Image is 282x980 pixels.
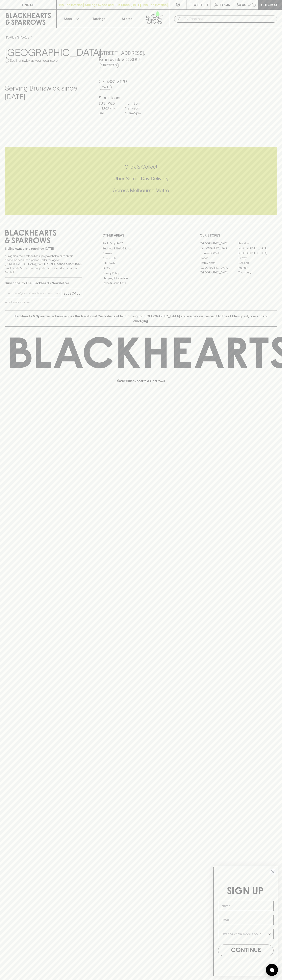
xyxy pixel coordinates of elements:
button: Close dialog [269,868,276,875]
input: Try "Pinot noir" [184,16,274,22]
p: It is against the law to sell or supply alcohol to, or to obtain alcohol on behalf of a person un... [5,254,82,274]
a: Business & Bulk Gifting [102,246,180,251]
a: Contact Us [102,256,180,261]
p: THURS - FRI [99,106,119,111]
a: Careers [102,251,180,256]
p: Tastings [92,16,105,21]
a: Bottle Drop FAQ's [102,241,180,246]
p: SUBSCRIBE [63,291,80,296]
button: SUBSCRIBE [62,289,82,298]
p: OTHER AREAS [102,233,180,238]
p: Subscribe to The Blackhearts Newsletter [5,281,82,286]
button: Shop [57,10,85,28]
a: Prahran [238,265,277,270]
p: Checkout [261,2,279,7]
input: Name [218,901,274,911]
strong: Liquor License #32064953 [44,262,81,266]
h6: Store Hours [99,95,183,101]
input: e.g. jane@blackheartsandsparrows.com.au [8,290,62,297]
p: 10am - 9pm [125,111,145,116]
a: [GEOGRAPHIC_DATA] [200,265,238,270]
div: Call to action block [5,147,277,215]
p: 11am - 8pm [125,101,145,106]
img: bubble-icon [270,968,274,972]
a: STORES [17,35,30,39]
a: [GEOGRAPHIC_DATA] [200,246,238,251]
p: Login [220,2,230,7]
a: Geelong [238,260,277,265]
p: Shop [64,16,72,21]
h5: [STREET_ADDRESS] , Brunswick VIC 3056 [99,50,183,63]
a: [GEOGRAPHIC_DATA] [200,270,238,275]
a: Braddon [238,241,277,246]
a: Tastings [85,10,113,28]
p: Stores [122,16,132,21]
p: 11am - 9pm [125,106,145,111]
a: Call [99,85,112,90]
p: Wishlist [194,2,209,7]
p: We will never spam you [5,300,82,304]
button: CONTINUE [218,945,274,956]
a: Elwood [200,255,238,260]
span: SIGN UP [227,887,264,896]
a: HOME [5,35,14,39]
a: Fitzroy [238,255,277,260]
p: FIND US [22,2,34,7]
a: Privacy Policy [102,271,180,276]
p: SAT [99,111,119,116]
input: Email [218,915,274,925]
p: Sibling owned and run since [DATE] [5,247,82,251]
a: Gift Cards [102,261,180,266]
a: Fitzroy North [200,260,238,265]
a: Terms & Conditions [102,281,180,286]
a: [GEOGRAPHIC_DATA] [238,251,277,255]
h5: Across Melbourne Metro [5,187,277,194]
h5: Click & Collect [5,164,277,170]
h5: Uber Same-Day Delivery [5,175,277,182]
p: 0 [253,4,255,6]
p: OUR STORES [200,233,277,238]
a: Stores [113,10,141,28]
input: I wanna know more about... [222,929,268,939]
a: Directions [99,63,119,68]
p: Set Brunswick as your local store [10,58,58,63]
a: Brunswick West [200,251,238,255]
h4: Serving Brunswick since [DATE] [5,84,89,101]
p: $0.00 [237,2,246,7]
button: Show Options [268,929,272,939]
a: Thornbury [238,270,277,275]
h3: [GEOGRAPHIC_DATA] [5,47,89,58]
div: FLYOUT Form [209,863,282,980]
h5: 03 9381 2129 [99,78,183,85]
p: SUN - WED [99,101,119,106]
a: Shipping Information [102,276,180,280]
p: Blackhearts & Sparrows acknowledges the traditional Custodians of land throughout [GEOGRAPHIC_DAT... [8,314,274,323]
a: [GEOGRAPHIC_DATA] [200,241,238,246]
a: [GEOGRAPHIC_DATA] [238,246,277,251]
a: FAQ's [102,266,180,271]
